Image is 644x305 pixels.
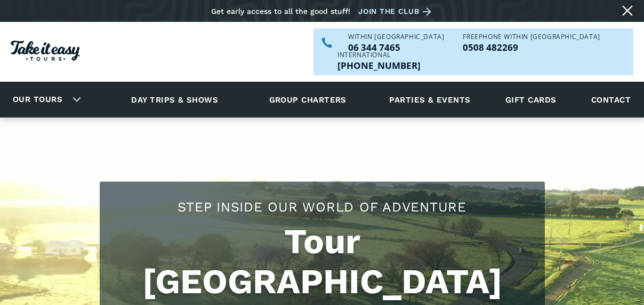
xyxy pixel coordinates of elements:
[11,41,80,61] img: Take it easy Tours logo
[358,5,435,18] a: Join the club
[463,43,600,52] a: Call us freephone within NZ on 0508482269
[118,85,231,114] a: Day trips & shows
[348,34,444,40] div: WITHIN [GEOGRAPHIC_DATA]
[348,43,444,52] p: 06 344 7465
[11,35,80,69] a: Homepage
[463,43,600,52] p: 0508 482269
[256,85,360,114] a: Group charters
[5,87,70,112] a: Our tours
[337,61,421,70] a: Call us outside of NZ on +6463447465
[500,85,562,114] a: Gift cards
[619,2,636,19] a: Close message
[337,61,421,70] p: [PHONE_NUMBER]
[110,198,534,216] h2: Step Inside Our World Of Adventure
[384,85,476,114] a: Parties & events
[211,7,350,15] div: Get early access to all the good stuff!
[586,85,636,114] a: Contact
[337,52,421,58] div: International
[348,43,444,52] a: Call us within NZ on 063447465
[463,34,600,40] div: Freephone WITHIN [GEOGRAPHIC_DATA]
